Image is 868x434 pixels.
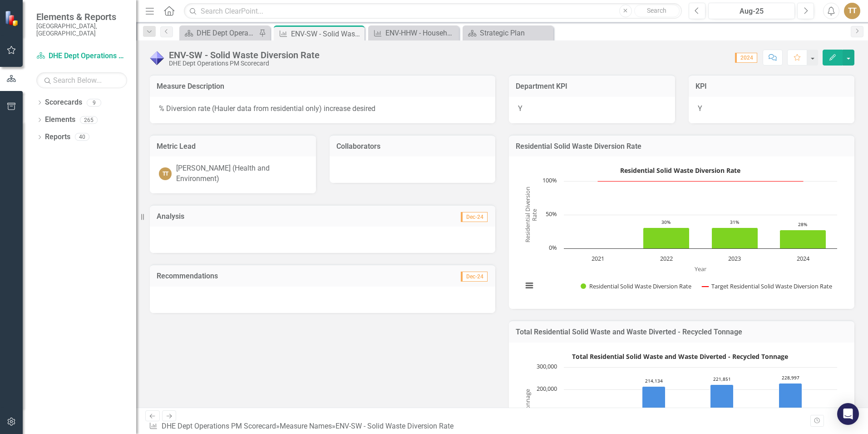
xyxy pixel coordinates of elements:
[45,97,82,108] a: Scorecards
[182,27,256,39] a: DHE Dept Operations PM Scorecard
[712,228,758,249] path: 2023, 30.9333742. Residential Solid Waste Diversion Rate.
[149,421,457,432] div: » »
[523,279,536,292] button: View chart menu, Residential Solid Waste Diversion Rate
[708,3,795,19] button: Aug-25
[518,104,523,113] span: Y
[711,6,792,17] div: Aug-25
[36,51,127,61] a: DHE Dept Operations PM Scorecard
[150,50,164,65] img: Data Only
[184,3,682,19] input: Search ClearPoint...
[480,27,551,39] div: Strategic Plan
[735,53,757,63] span: 2024
[36,72,127,88] input: Search Below...
[780,230,826,249] path: 2024, 27.51389756. Residential Solid Waste Diversion Rate.
[728,254,741,262] text: 2023
[516,328,848,336] h3: Total Residential Solid Waste and Waste Diverted - Recycled Tonnage
[45,115,75,125] a: Elements
[537,384,557,393] text: 200,000
[465,27,551,39] a: Strategic Plan
[162,422,276,430] a: DHE Dept Operations PM Scorecard
[336,142,489,151] h3: Collaborators
[516,142,848,151] h3: Residential Solid Waste Diversion Rate
[176,163,307,184] div: [PERSON_NAME] (Health and Environment)
[169,60,320,67] div: DHE Dept Operations PM Scorecard
[461,212,488,222] span: Dec-24
[695,82,848,91] h3: KPI
[713,376,731,382] text: 221,851
[549,243,557,252] text: 0%
[157,272,385,280] h3: Recommendations
[291,28,362,40] div: ENV-SW - Solid Waste Diversion Rate
[647,7,666,14] span: Search
[643,228,690,249] path: 2022, 30.44028506. Residential Solid Waste Diversion Rate.
[523,389,532,413] text: Tonnage
[280,422,332,430] a: Measure Names
[844,3,860,19] button: TT
[598,228,826,249] g: Residential Solid Waste Diversion Rate, series 1 of 2. Bar series with 4 bars.
[661,219,671,225] text: 30%
[837,403,859,425] div: Open Intercom Messenger
[597,179,805,183] g: Target Residential Solid Waste Diversion Rate, series 2 of 2. Line with 4 data points.
[698,104,702,113] span: Y
[572,352,788,361] text: Total Residential Solid Waste and Waste Diverted - Recycled Tonnage
[798,221,807,227] text: 28%
[169,50,320,60] div: ENV-SW - Solid Waste Diversion Rate
[523,187,538,243] text: Residential Diversion Rate
[537,362,557,370] text: 300,000
[660,254,673,262] text: 2022
[197,27,256,39] div: DHE Dept Operations PM Scorecard
[702,282,833,290] button: Show Target Residential Solid Waste Diversion Rate
[592,254,604,262] text: 2021
[537,407,557,415] text: 100,000
[335,422,454,430] div: ENV-SW - Solid Waste Diversion Rate
[516,82,668,91] h3: Department KPI
[542,176,557,184] text: 100%
[80,116,98,124] div: 265
[518,163,845,300] div: Residential Solid Waste Diversion Rate. Highcharts interactive chart.
[518,163,842,300] svg: Interactive chart
[695,265,707,273] text: Year
[36,22,127,37] small: [GEOGRAPHIC_DATA], [GEOGRAPHIC_DATA]
[546,210,557,218] text: 50%
[36,11,127,22] span: Elements & Reports
[730,219,739,225] text: 31%
[370,27,457,39] a: ENV-HHW - Household Hazardous Waste Schedule
[75,133,89,141] div: 40
[782,374,799,381] text: 228,997
[157,212,323,221] h3: Analysis
[797,254,810,262] text: 2024
[157,82,488,91] h3: Measure Description
[461,272,488,282] span: Dec-24
[385,27,457,39] div: ENV-HHW - Household Hazardous Waste Schedule
[581,282,693,290] button: Show Residential Solid Waste Diversion Rate
[5,10,20,26] img: ClearPoint Strategy
[159,104,375,113] span: % Diversion rate (Hauler data from residential only) increase desired
[157,142,309,151] h3: Metric Lead
[634,5,680,17] button: Search
[645,378,663,384] text: 214,134
[620,166,740,175] text: Residential Solid Waste Diversion Rate
[159,167,172,180] div: TT
[87,99,101,106] div: 9
[45,132,70,142] a: Reports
